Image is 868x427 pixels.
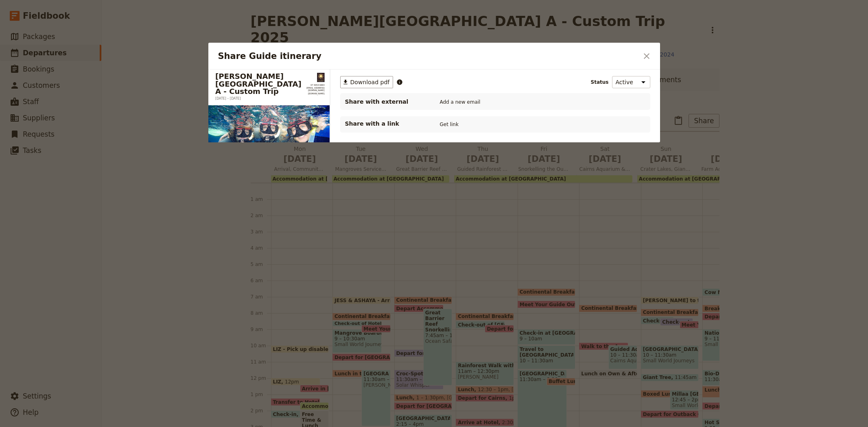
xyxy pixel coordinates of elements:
a: https://www.smallworldjourneys.com.au [306,92,324,95]
span: Share with external [345,98,426,106]
button: ​Download pdf [340,76,394,88]
span: Status [591,79,609,85]
select: Status [612,76,650,88]
p: Share with a link [345,120,426,128]
span: Download pdf [350,78,390,86]
h1: [PERSON_NAME][GEOGRAPHIC_DATA] A - Custom Trip [215,73,302,95]
a: groups@smallworldjourneys.com.au [306,87,324,92]
span: 07 4054 6693 [306,84,324,86]
button: Get link [438,120,461,129]
button: Add a new email [438,98,483,107]
h2: Share Guide itinerary [218,50,638,62]
span: [DATE] – [DATE] [215,97,241,100]
button: Close dialog [640,49,654,63]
